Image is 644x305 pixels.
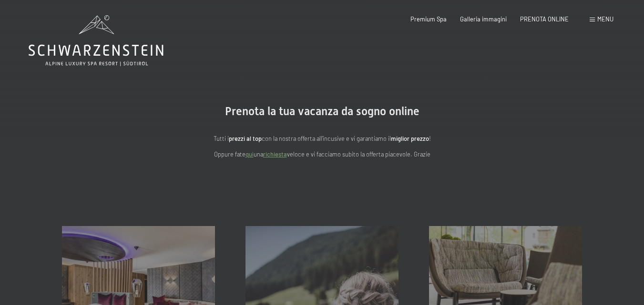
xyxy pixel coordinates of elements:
[597,15,613,23] span: Menu
[391,135,429,142] strong: miglior prezzo
[263,150,287,158] a: richiesta
[132,149,513,159] p: Oppure fate una veloce e vi facciamo subito la offerta piacevole. Grazie
[132,134,513,143] p: Tutti i con la nostra offerta all'incusive e vi garantiamo il !
[225,105,419,118] span: Prenota la tua vacanza da sogno online
[410,15,447,23] a: Premium Spa
[460,15,507,23] a: Galleria immagini
[520,15,569,23] a: PRENOTA ONLINE
[245,150,254,158] a: quì
[229,135,262,142] strong: prezzi al top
